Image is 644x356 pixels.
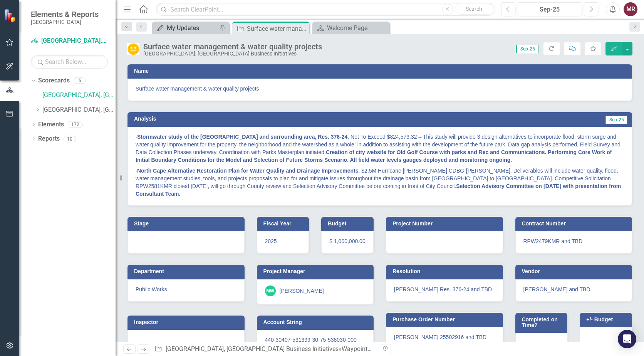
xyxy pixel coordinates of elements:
[374,345,514,353] div: Surface water management & water quality projects
[520,5,579,14] div: Sep-25
[516,45,538,53] span: Sep-25
[4,8,17,22] img: ClearPoint Strategy
[280,287,324,295] div: [PERSON_NAME]
[136,85,624,92] span: Surface water management & water quality projects
[455,4,493,15] button: Search
[265,238,277,244] span: 2025
[74,77,86,84] div: 5
[247,24,307,34] div: Surface water management & water quality projects
[31,55,108,69] input: Search Below...
[327,23,387,33] div: Welcome Page
[518,2,582,16] button: Sep-25
[38,76,70,85] a: Scorecards
[38,120,64,129] a: Elements
[342,345,372,353] a: Waypoints
[522,221,629,227] h3: Contract Number
[605,116,627,124] span: Sep-25
[156,3,495,16] input: Search ClearPoint...
[38,134,60,143] a: Reports
[134,319,241,325] h3: Inspector
[154,345,374,354] div: » »
[134,116,374,122] h3: Analysis
[392,269,499,274] h3: Resolution
[136,183,621,197] strong: Selection Advisory Committee on [DATE] with presentation from Consultant Team.
[137,134,347,140] strong: Stormwater study of the [GEOGRAPHIC_DATA] and surrounding area, Res. 376-24
[143,42,322,51] div: Surface water management & water quality projects
[522,269,629,274] h3: Vendor
[134,221,241,227] h3: Stage
[618,330,636,348] div: Open Intercom Messenger
[64,136,76,142] div: 10
[127,43,139,55] img: In Progress
[394,286,492,292] span: [PERSON_NAME] Res. 376-24 and TBD
[314,23,387,33] a: Welcome Page
[134,269,241,274] h3: Department
[154,23,218,33] a: My Updates
[137,168,359,174] strong: North Cape Alternative Restoration Plan for Water Quality and Drainage Improvements
[263,221,305,227] h3: Fiscal Year
[136,149,612,163] strong: Creation of city website for Old Golf Course with parks and Rec and Communications. Performing Co...
[586,317,628,322] h3: +/- Budget
[328,221,370,227] h3: Budget
[265,285,276,296] div: MW
[136,133,624,165] p: · , Not To Exceed $824,573.32 – This study will provide 3 design alternatives to incorporate floo...
[134,68,628,74] h3: Name
[42,106,116,114] a: [GEOGRAPHIC_DATA], [GEOGRAPHIC_DATA] Strategic Plan
[523,286,590,292] span: [PERSON_NAME] and TBD
[265,337,359,351] span: 440-30407-531399-30-75-538030-000-000-
[263,269,370,274] h3: Project Manager
[392,221,499,227] h3: Project Number
[522,317,564,329] h3: Completed on Time?
[42,91,116,100] a: [GEOGRAPHIC_DATA], [GEOGRAPHIC_DATA] Business Initiatives
[136,286,167,292] span: Public Works
[394,334,486,340] span: [PERSON_NAME] 25502916 and TBD
[466,6,482,12] span: Search
[392,317,499,322] h3: Purchase Order Number
[31,10,99,19] span: Elements & Reports
[136,165,624,198] p: · . $2.5M Hurricane [PERSON_NAME] CDBG-[PERSON_NAME]. Deliverables will include water quality, fl...
[624,2,637,16] button: MR
[166,345,339,353] a: [GEOGRAPHIC_DATA], [GEOGRAPHIC_DATA] Business Initiatives
[329,238,365,244] span: $ 1,000,000.00
[68,121,83,128] div: 172
[523,238,583,244] span: RPW2479KMR and TBD
[31,37,108,45] a: [GEOGRAPHIC_DATA], [GEOGRAPHIC_DATA] Business Initiatives
[167,23,218,33] div: My Updates
[31,19,99,25] small: [GEOGRAPHIC_DATA]
[263,319,370,325] h3: Account String
[143,51,322,57] div: [GEOGRAPHIC_DATA], [GEOGRAPHIC_DATA] Business Initiatives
